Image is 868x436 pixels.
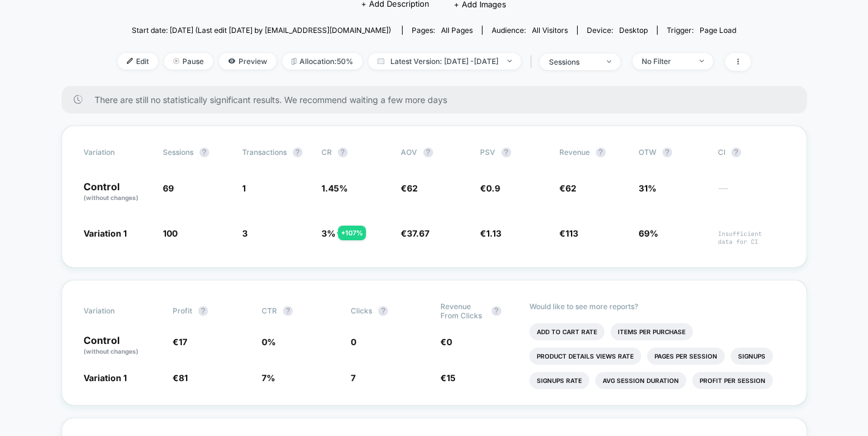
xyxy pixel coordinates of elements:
[731,348,773,365] li: Signups
[179,373,188,383] span: 81
[401,228,429,238] span: €
[338,226,366,240] div: + 107 %
[84,148,151,157] span: Variation
[84,373,127,383] span: Variation 1
[565,183,576,193] span: 62
[199,148,209,157] button: ?
[441,26,473,35] span: all pages
[642,57,690,66] div: No Filter
[662,148,672,157] button: ?
[647,348,725,365] li: Pages Per Session
[173,306,192,315] span: Profit
[84,182,151,202] p: Control
[84,302,151,320] span: Variation
[700,60,704,62] img: end
[242,228,248,238] span: 3
[84,335,160,356] p: Control
[401,183,418,193] span: €
[667,26,736,35] div: Trigger:
[368,53,521,70] span: Latest Version: [DATE] - [DATE]
[378,306,388,316] button: ?
[242,183,246,193] span: 1
[321,148,332,157] span: CR
[700,26,736,35] span: Page Load
[179,337,187,347] span: 17
[577,26,657,35] span: Device:
[163,228,178,238] span: 100
[501,148,511,157] button: ?
[692,372,773,389] li: Profit Per Session
[351,306,372,315] span: Clicks
[293,148,303,157] button: ?
[423,148,433,157] button: ?
[639,183,656,193] span: 31%
[718,148,785,157] span: CI
[559,228,578,238] span: €
[127,58,133,64] img: edit
[480,228,501,238] span: €
[242,148,287,157] span: Transactions
[565,228,578,238] span: 113
[492,306,501,316] button: ?
[447,337,452,347] span: 0
[95,95,783,105] span: There are still no statistically significant results. We recommend waiting a few more days
[378,58,384,64] img: calendar
[338,148,348,157] button: ?
[529,348,641,365] li: Product Details Views Rate
[486,228,501,238] span: 1.13
[262,373,275,383] span: 7 %
[84,348,138,355] span: (without changes)
[132,26,391,35] span: Start date: [DATE] (Last edit [DATE] by [EMAIL_ADDRESS][DOMAIN_NAME])
[262,306,277,315] span: CTR
[619,26,648,35] span: desktop
[351,373,356,383] span: 7
[292,58,296,65] img: rebalance
[532,26,568,35] span: All Visitors
[718,230,785,246] span: Insufficient data for CI
[84,228,127,238] span: Variation 1
[283,306,293,316] button: ?
[440,337,452,347] span: €
[163,183,174,193] span: 69
[529,323,604,340] li: Add To Cart Rate
[559,183,576,193] span: €
[639,228,658,238] span: 69%
[549,57,598,66] div: sessions
[559,148,590,157] span: Revenue
[407,228,429,238] span: 37.67
[219,53,276,70] span: Preview
[282,53,362,70] span: Allocation: 50%
[596,148,606,157] button: ?
[351,337,356,347] span: 0
[84,194,138,201] span: (without changes)
[440,302,486,320] span: Revenue From Clicks
[164,53,213,70] span: Pause
[508,60,512,62] img: end
[480,148,495,157] span: PSV
[527,53,540,71] span: |
[198,306,208,316] button: ?
[173,58,179,64] img: end
[731,148,741,157] button: ?
[118,53,158,70] span: Edit
[447,373,456,383] span: 15
[718,185,785,202] span: ---
[401,148,417,157] span: AOV
[480,183,500,193] span: €
[173,373,188,383] span: €
[321,183,348,193] span: 1.45 %
[262,337,276,347] span: 0 %
[440,373,456,383] span: €
[529,302,785,311] p: Would like to see more reports?
[529,372,589,389] li: Signups Rate
[173,337,187,347] span: €
[412,26,473,35] div: Pages:
[163,148,193,157] span: Sessions
[492,26,568,35] div: Audience:
[595,372,686,389] li: Avg Session Duration
[607,60,611,63] img: end
[611,323,693,340] li: Items Per Purchase
[639,148,706,157] span: OTW
[486,183,500,193] span: 0.9
[321,228,335,238] span: 3 %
